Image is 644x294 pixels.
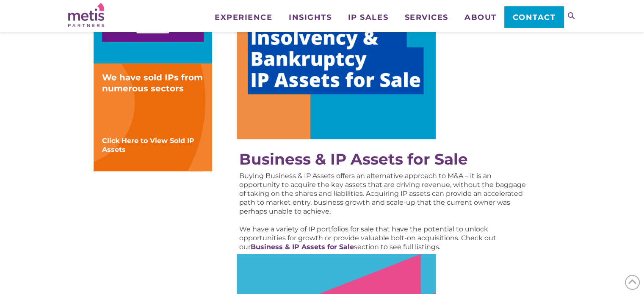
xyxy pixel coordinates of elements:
[239,171,531,216] p: Buying Business & IP Assets offers an alternative approach to M&A – it is an opportunity to acqui...
[625,275,640,290] span: Back to Top
[289,14,332,21] span: Insights
[239,225,531,251] p: We have a variety of IP portfolios for sale that have the potential to unlock opportunities for g...
[102,137,194,154] a: Click Here to View Sold IP Assets
[513,14,556,21] span: Contact
[102,72,204,94] div: We have sold IPs from numerous sectors
[464,14,497,21] span: About
[348,14,388,21] span: IP Sales
[251,243,354,251] a: Business & IP Assets for Sale
[239,150,468,168] a: Business & IP Assets for Sale
[68,3,104,27] img: Metis Partners
[404,14,448,21] span: Services
[215,14,272,21] span: Experience
[504,6,563,27] a: Contact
